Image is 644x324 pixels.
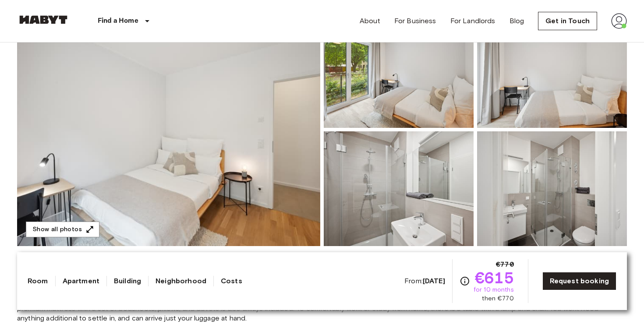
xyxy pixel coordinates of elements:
[17,15,70,24] img: Habyt
[611,13,627,29] img: avatar
[477,13,627,128] img: Picture of unit DE-01-260-002-03
[156,276,206,286] a: Neighborhood
[474,285,514,294] span: for 10 months
[510,16,524,26] a: Blog
[114,276,141,286] a: Building
[460,276,470,286] svg: Check cost overview for full price breakdown. Please note that discounts apply to new joiners onl...
[221,276,242,286] a: Costs
[482,294,513,303] span: then €770
[324,131,474,246] img: Picture of unit DE-01-260-002-03
[28,276,48,286] a: Room
[17,13,320,246] img: Marketing picture of unit DE-01-260-002-03
[450,16,495,26] a: For Landlords
[423,277,445,285] b: [DATE]
[475,270,514,285] span: €615
[98,16,138,26] p: Find a Home
[538,12,597,30] a: Get in Touch
[324,13,474,128] img: Picture of unit DE-01-260-002-03
[542,272,616,290] a: Request booking
[360,16,380,26] a: About
[496,259,514,270] span: €770
[404,276,445,286] span: From:
[26,222,99,238] button: Show all photos
[477,131,627,246] img: Picture of unit DE-01-260-002-03
[63,276,99,286] a: Apartment
[394,16,436,26] a: For Business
